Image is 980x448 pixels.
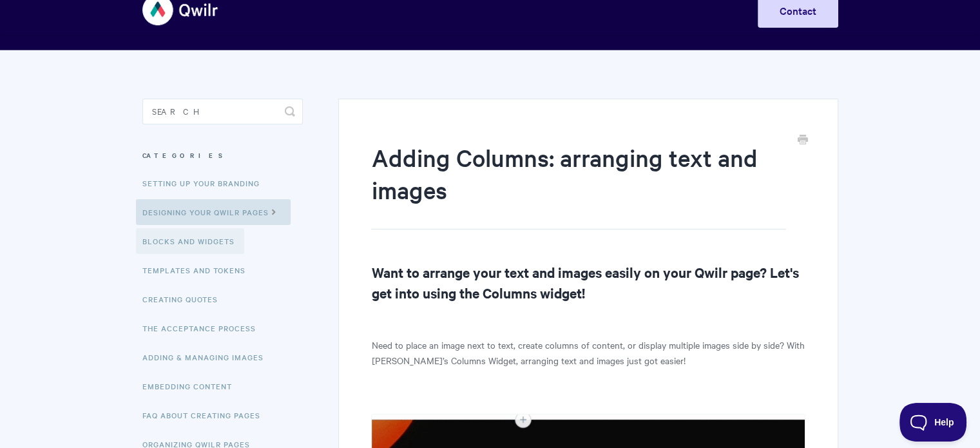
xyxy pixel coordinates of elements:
[142,170,269,196] a: Setting up your Branding
[798,133,808,148] a: Print this Article
[142,144,303,167] h3: Categories
[371,337,805,368] p: Need to place an image next to text, create columns of content, or display multiple images side b...
[899,403,967,442] iframe: Toggle Customer Support
[142,344,273,370] a: Adding & Managing Images
[371,141,785,229] h1: Adding Columns: arranging text and images
[142,402,270,428] a: FAQ About Creating Pages
[371,262,805,303] h2: Want to arrange your text and images easily on your Qwilr page? Let's get into using the Columns ...
[136,228,244,254] a: Blocks and Widgets
[142,99,303,124] input: Search
[142,286,227,312] a: Creating Quotes
[142,373,242,399] a: Embedding Content
[142,315,265,341] a: The Acceptance Process
[136,199,291,225] a: Designing Your Qwilr Pages
[142,257,255,283] a: Templates and Tokens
